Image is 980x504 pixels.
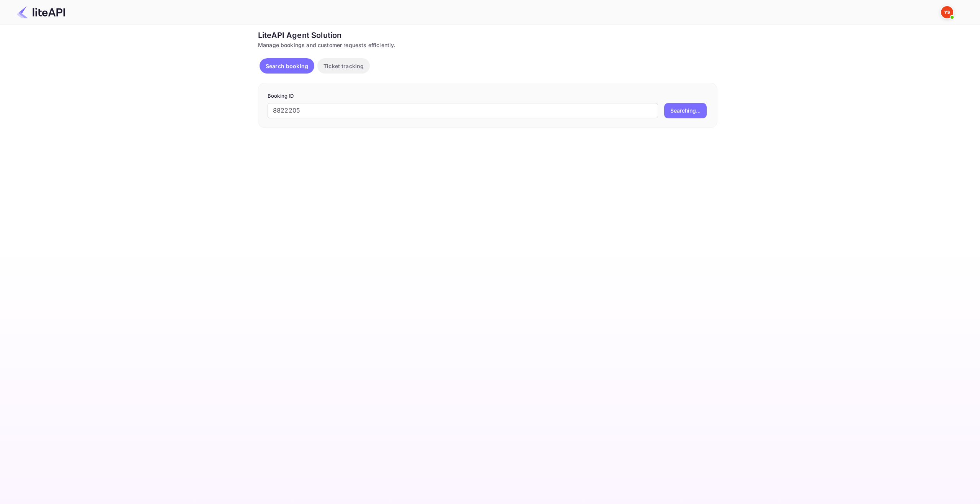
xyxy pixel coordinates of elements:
div: LiteAPI Agent Solution [258,29,717,41]
p: Search booking [266,62,308,70]
p: Booking ID [268,92,708,100]
p: Ticket tracking [323,62,364,70]
button: Searching... [664,103,707,118]
input: Enter Booking ID (e.g., 63782194) [268,103,658,118]
img: Yandex Support [941,6,953,18]
div: Manage bookings and customer requests efficiently. [258,41,717,49]
img: LiteAPI Logo [17,6,65,18]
